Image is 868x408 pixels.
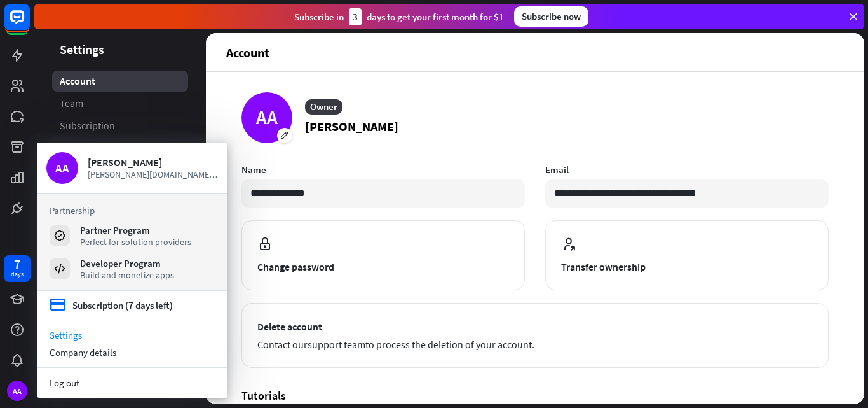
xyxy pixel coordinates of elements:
[60,74,95,88] span: Account
[241,164,525,176] label: Name
[37,374,227,391] a: Log out
[52,137,188,158] a: Your subscription
[50,224,215,247] a: Partner Program Perfect for solution providers
[545,164,829,176] label: Email
[545,220,829,290] button: Transfer ownership
[305,117,398,136] p: [PERSON_NAME]
[241,92,292,143] div: AA
[37,327,227,344] a: Settings
[4,255,31,282] a: 7 days
[52,93,188,114] a: Team
[206,33,864,71] header: Account
[60,119,115,132] span: Subscription
[305,99,342,115] div: Owner
[46,152,78,184] div: AA
[70,141,146,155] span: Your subscription
[80,224,191,236] div: Partner Program
[88,156,218,169] div: [PERSON_NAME]
[257,259,509,274] span: Change password
[50,297,66,313] i: credit_card
[308,338,365,351] a: support team
[257,337,813,352] span: Contact our to process the deletion of your account.
[294,8,504,25] div: Subscribe in days to get your first month for $1
[80,269,174,281] div: Build and monetize apps
[60,97,83,110] span: Team
[257,319,813,334] span: Delete account
[52,115,188,136] a: Subscription
[349,8,362,25] div: 3
[11,270,24,279] div: days
[514,6,588,27] div: Subscribe now
[72,299,173,311] div: Subscription (7 days left)
[50,297,173,313] a: credit_card Subscription (7 days left)
[241,388,829,403] h4: Tutorials
[80,236,191,248] div: Perfect for solution providers
[37,344,227,361] div: Company details
[561,259,813,274] span: Transfer ownership
[241,220,525,290] button: Change password
[80,257,174,269] div: Developer Program
[34,41,206,58] header: Settings
[50,204,215,216] h3: Partnership
[7,381,27,401] div: AA
[241,303,829,368] button: Delete account Contact oursupport teamto process the deletion of your account.
[50,257,215,280] a: Developer Program Build and monetize apps
[46,152,218,184] a: AA [PERSON_NAME] [PERSON_NAME][DOMAIN_NAME][EMAIL_ADDRESS][PERSON_NAME][DOMAIN_NAME]
[10,5,48,43] button: Open LiveChat chat widget
[14,258,20,270] div: 7
[88,169,218,180] span: [PERSON_NAME][DOMAIN_NAME][EMAIL_ADDRESS][PERSON_NAME][DOMAIN_NAME]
